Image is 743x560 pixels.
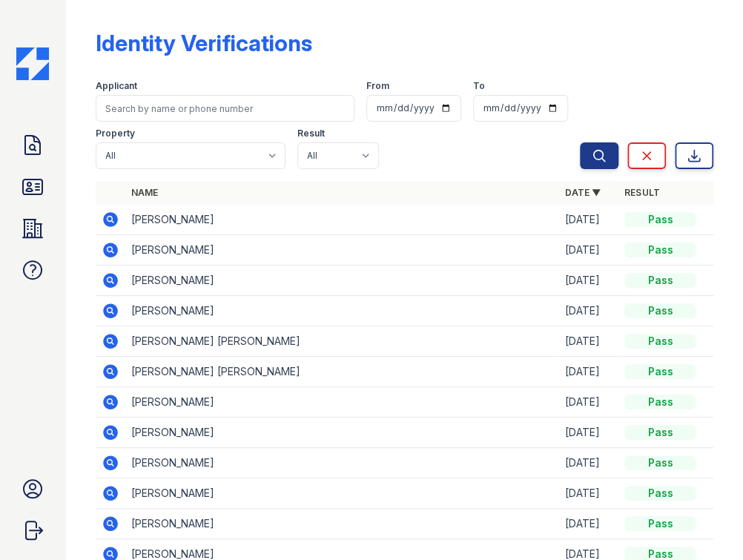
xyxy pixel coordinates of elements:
div: Pass [624,425,696,440]
td: [DATE] [559,326,618,357]
td: [DATE] [559,266,618,296]
div: Pass [624,273,696,288]
div: Pass [624,395,696,409]
a: Result [624,187,659,198]
div: Pass [624,303,696,318]
div: Pass [624,364,696,379]
div: Pass [624,243,696,257]
td: [DATE] [559,387,618,418]
div: Identity Verifications [96,30,312,56]
img: CE_Icon_Blue-c292c112584629df590d857e76928e9f676e5b41ef8f769ba2f05ee15b207248.png [16,47,49,80]
td: [DATE] [559,418,618,448]
td: [PERSON_NAME] [125,418,559,448]
div: Pass [624,334,696,349]
a: Date ▼ [565,187,601,198]
div: Pass [624,486,696,501]
td: [DATE] [559,235,618,266]
label: Applicant [96,80,137,92]
td: [DATE] [559,448,618,478]
label: From [366,80,389,92]
td: [PERSON_NAME] [PERSON_NAME] [125,357,559,387]
td: [PERSON_NAME] [125,266,559,296]
label: Result [297,128,325,139]
div: Pass [624,516,696,531]
td: [PERSON_NAME] [125,296,559,326]
td: [DATE] [559,205,618,235]
td: [DATE] [559,509,618,539]
a: Name [131,187,158,198]
td: [PERSON_NAME] [125,387,559,418]
td: [PERSON_NAME] [PERSON_NAME] [125,326,559,357]
div: Pass [624,212,696,227]
label: To [473,80,485,92]
td: [PERSON_NAME] [125,235,559,266]
td: [DATE] [559,478,618,509]
input: Search by name or phone number [96,95,354,122]
label: Property [96,128,135,139]
div: Pass [624,455,696,470]
td: [PERSON_NAME] [125,448,559,478]
td: [PERSON_NAME] [125,509,559,539]
td: [PERSON_NAME] [125,478,559,509]
td: [DATE] [559,296,618,326]
td: [PERSON_NAME] [125,205,559,235]
td: [DATE] [559,357,618,387]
